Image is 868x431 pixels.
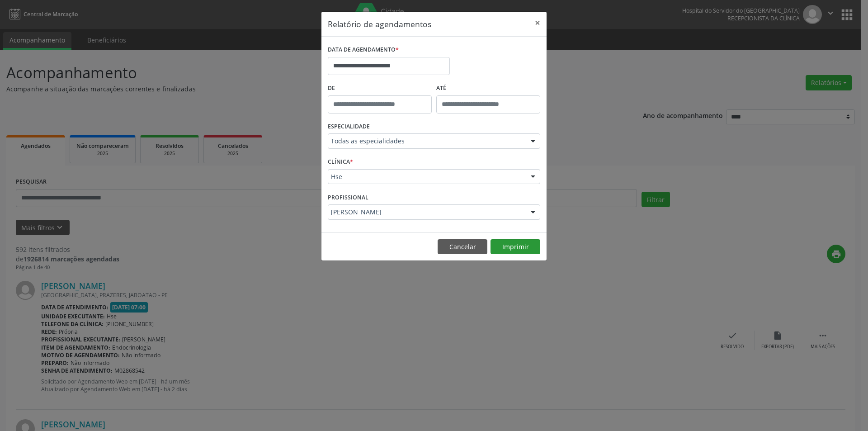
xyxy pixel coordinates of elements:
label: DATA DE AGENDAMENTO [328,43,399,57]
label: PROFISSIONAL [328,190,368,204]
span: Todas as especialidades [331,137,522,146]
span: [PERSON_NAME] [331,208,522,217]
h5: Relatório de agendamentos [328,18,431,30]
label: ATÉ [436,81,540,95]
span: Hse [331,172,522,181]
button: Imprimir [491,239,540,255]
button: Cancelar [438,239,487,255]
button: Close [528,12,547,34]
label: De [328,81,432,95]
label: CLÍNICA [328,155,353,169]
label: ESPECIALIDADE [328,120,370,134]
